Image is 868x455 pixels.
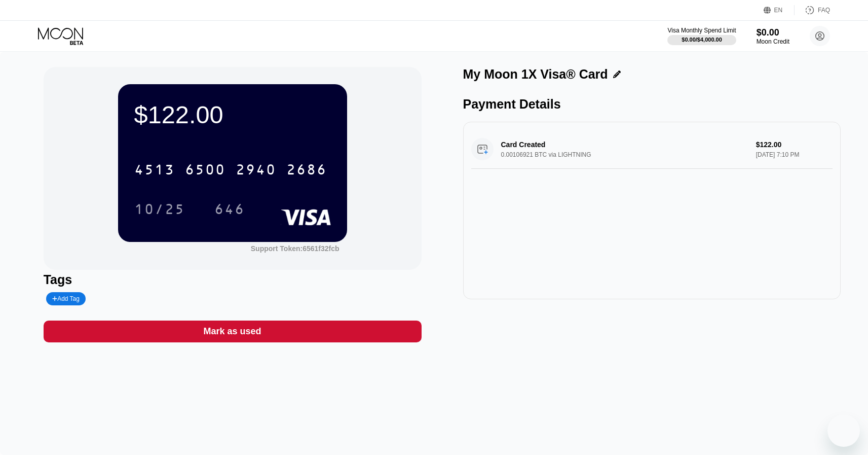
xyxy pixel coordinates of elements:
div: Support Token: 6561f32fcb [251,244,339,253]
div: $0.00Moon Credit [757,27,789,45]
div: Mark as used [204,326,261,337]
div: 10/25 [134,202,185,219]
div: Payment Details [463,97,841,112]
div: FAQ [818,7,830,14]
iframe: Button to launch messaging window [827,414,860,447]
div: FAQ [795,5,830,15]
div: 4513 [134,163,175,179]
div: EN [774,7,783,14]
div: $122.00 [134,100,331,129]
div: 646 [214,202,245,219]
div: 4513650029402686 [128,157,333,182]
div: Add Tag [52,295,80,302]
div: Tags [44,272,422,287]
div: Visa Monthly Spend Limit$0.00/$4,000.00 [667,27,736,45]
div: $0.00 [757,27,789,38]
div: 6500 [185,163,225,179]
div: 10/25 [127,196,193,222]
div: Moon Credit [757,38,789,45]
div: 2686 [286,163,327,179]
div: My Moon 1X Visa® Card [463,67,608,82]
div: $0.00 / $4,000.00 [682,37,722,43]
div: Add Tag [46,292,86,305]
div: Support Token:6561f32fcb [251,244,339,253]
div: 646 [207,196,252,222]
div: EN [764,5,795,15]
div: Mark as used [44,321,422,342]
div: 2940 [236,163,276,179]
div: Visa Monthly Spend Limit [667,27,736,34]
